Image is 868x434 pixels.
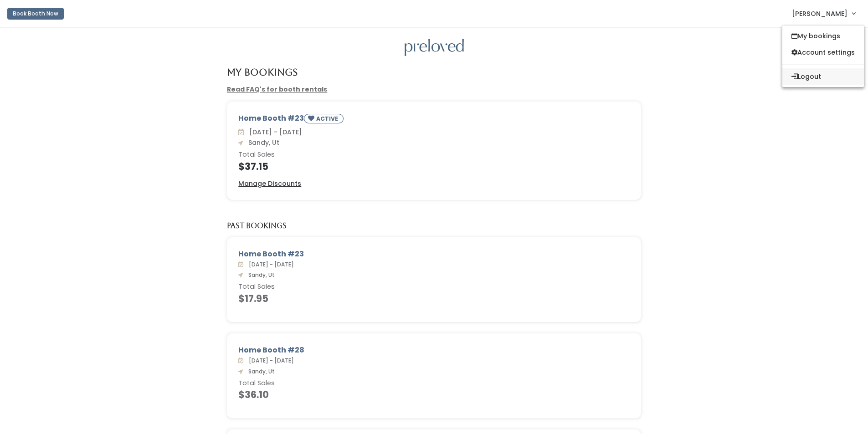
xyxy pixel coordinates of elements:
[245,368,275,375] span: Sandy, Ut
[227,222,287,230] h5: Past Bookings
[227,67,298,77] h4: My Bookings
[316,115,340,123] small: ACTIVE
[238,151,630,158] h6: Total Sales
[238,179,301,188] u: Manage Discounts
[246,128,302,137] span: [DATE] - [DATE]
[7,4,64,24] a: Book Booth Now
[245,138,279,147] span: Sandy, Ut
[245,271,275,279] span: Sandy, Ut
[782,28,864,44] a: My bookings
[782,44,864,61] a: Account settings
[245,260,294,268] span: [DATE] - [DATE]
[238,380,630,387] h6: Total Sales
[782,68,864,85] button: Logout
[238,113,630,127] div: Home Booth #23
[245,357,294,364] span: [DATE] - [DATE]
[238,345,630,356] div: Home Booth #28
[238,161,630,172] h4: $37.15
[238,249,630,260] div: Home Booth #23
[7,8,64,20] button: Book Booth Now
[238,293,630,304] h4: $17.95
[783,4,864,23] a: [PERSON_NAME]
[238,389,630,400] h4: $36.10
[227,85,327,94] a: Read FAQ's for booth rentals
[792,9,847,19] span: [PERSON_NAME]
[405,39,464,56] img: preloved logo
[238,283,630,291] h6: Total Sales
[238,179,301,189] a: Manage Discounts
